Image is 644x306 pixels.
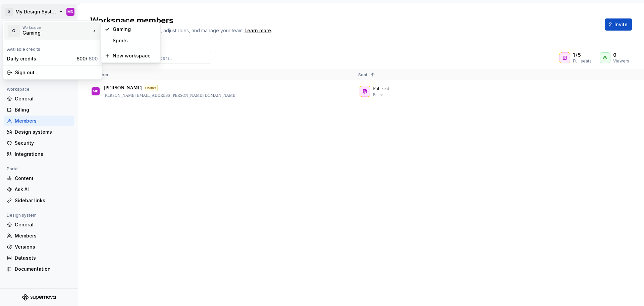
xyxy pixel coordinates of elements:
[113,26,156,33] div: Gaming
[22,26,91,30] div: Workspace
[4,43,100,53] div: Available credits
[76,56,98,61] span: 600 /
[8,25,20,37] div: G
[22,30,79,36] div: Gaming
[113,52,156,59] div: New workspace
[15,69,98,76] div: Sign out
[113,37,156,44] div: Sports
[7,55,74,62] div: Daily credits
[89,56,98,61] span: 600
